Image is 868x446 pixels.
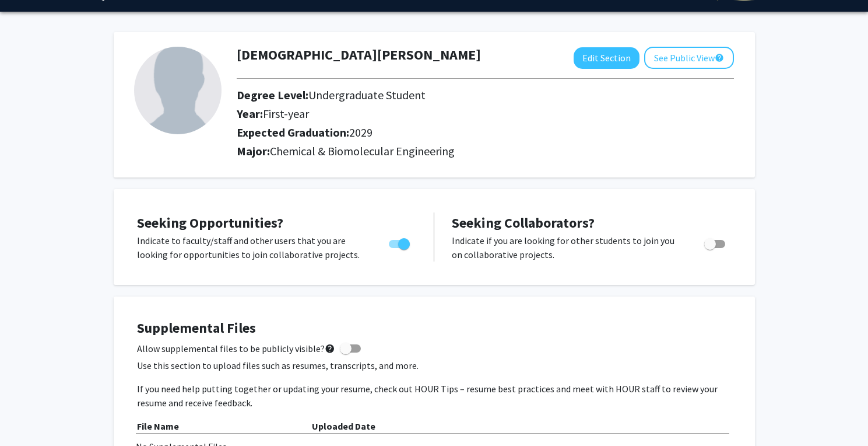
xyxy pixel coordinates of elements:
[137,234,367,262] p: Indicate to faculty/staff and other users that you are looking for opportunities to join collabor...
[325,342,335,356] mat-icon: help
[9,393,50,437] iframe: Chat
[134,47,222,134] img: Profile Picture
[452,214,595,232] span: Seeking Collaborators?
[270,144,455,158] span: Chemical & Biomolecular Engineering
[137,320,732,337] h4: Supplemental Files
[137,358,732,372] p: Use this section to upload files such as resumes, transcripts, and more.
[574,47,639,69] button: Edit Section
[715,51,724,65] mat-icon: help
[237,107,669,121] h2: Year:
[452,234,682,262] p: Indicate if you are looking for other students to join you on collaborative projects.
[349,125,372,140] span: 2029
[237,126,669,140] h2: Expected Graduation:
[700,234,732,251] div: Toggle
[237,88,669,102] h2: Degree Level:
[308,88,426,102] span: Undergraduate Student
[384,234,416,251] div: Toggle
[644,47,734,69] button: See Public View
[137,214,283,232] span: Seeking Opportunities?
[237,144,734,158] h2: Major:
[263,106,309,121] span: First-year
[237,47,481,64] h1: [DEMOGRAPHIC_DATA][PERSON_NAME]
[137,342,335,356] span: Allow supplemental files to be publicly visible?
[137,382,732,410] p: If you need help putting together or updating your resume, check out HOUR Tips – resume best prac...
[312,420,375,432] b: Uploaded Date
[137,420,179,432] b: File Name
